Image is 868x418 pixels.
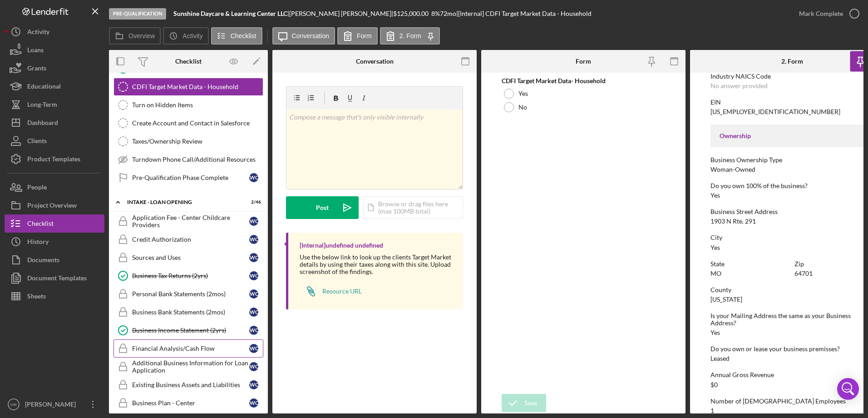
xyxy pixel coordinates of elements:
div: W C [249,308,258,317]
div: Personal Bank Statements (2mos) [132,290,249,298]
a: Document Templates [5,269,104,287]
div: Business Income Statement (2yrs) [132,327,249,334]
a: Taxes/Ownership Review [113,132,263,150]
label: Yes [518,90,528,97]
div: W C [249,380,258,389]
a: Business Tax Returns (2yrs)WC [113,267,263,285]
button: Product Templates [5,150,104,168]
label: 2. Form [399,32,421,40]
a: CDFI Target Market Data - Household [113,78,263,96]
div: 1903 N Rte. 291 [710,218,756,225]
div: W C [249,344,258,353]
a: Resource URL [300,282,362,300]
div: [Internal] undefined undefined [300,242,383,249]
div: Long-Term [27,95,57,116]
div: [US_EMPLOYER_IDENTIFICATION_NUMBER] [710,108,840,115]
button: 2. Form [380,27,440,45]
div: W C [249,289,258,299]
div: [PERSON_NAME] [23,395,82,416]
button: Grants [5,59,104,77]
div: Grants [27,59,46,80]
button: Post [286,196,359,219]
div: 2. Form [781,58,803,65]
div: [PERSON_NAME] [PERSON_NAME] | [289,10,393,17]
div: W C [249,253,258,262]
div: Activity [27,23,49,43]
div: | [173,10,289,17]
label: Form [357,32,372,40]
label: Activity [182,32,202,40]
a: Financial Analysis/Cash FlowWC [113,339,263,358]
button: Long-Term [5,95,104,114]
a: Business Income Statement (2yrs)WC [113,321,263,339]
div: Dashboard [27,114,58,134]
div: Business Bank Statements (2mos) [132,309,249,316]
div: Pre-Qualification [109,8,166,20]
button: Loans [5,41,104,59]
a: Sheets [5,287,104,305]
button: Form [337,27,378,45]
button: Activity [5,23,104,41]
div: Financial Analysis/Cash Flow [132,345,249,352]
div: Business Tax Returns (2yrs) [132,272,249,279]
div: Form [576,58,591,65]
button: Save [502,394,546,412]
div: Sheets [27,287,46,308]
a: Sources and UsesWC [113,249,263,267]
label: Checklist [231,32,256,40]
div: Existing Business Assets and Liabilities [132,381,249,388]
b: Sunshine Daycare & Learning Center LLC [173,10,287,17]
div: People [27,178,47,199]
div: Additional Business Information for Loan Application [132,359,249,374]
a: Turn on Hidden Items [113,96,263,114]
div: $0 [710,381,718,388]
button: Dashboard [5,114,104,132]
div: Application Fee - Center Childcare Providers [132,214,249,229]
text: HR [10,402,17,407]
div: W C [249,217,258,226]
a: Project Overview [5,196,104,214]
div: Create Account and Contact in Salesforce [132,119,263,127]
div: MO [710,270,721,277]
button: Mark Complete [790,5,863,23]
div: Yes [710,329,720,336]
div: W C [249,235,258,244]
div: 8 % [431,10,440,17]
div: Save [524,394,537,412]
a: Pre-Qualification Phase CompleteWC [113,169,263,187]
div: Pre-Qualification Phase Complete [132,174,249,181]
button: History [5,233,104,251]
div: Credit Authorization [132,236,249,243]
a: Business Plan - CenterWC [113,394,263,412]
button: Checklist [5,214,104,233]
a: Turndown Phone Call/Additional Resources [113,150,263,169]
div: Documents [27,251,59,271]
div: Use the below link to look up the clients Target Market details by using their taxes along with t... [300,254,454,275]
div: Project Overview [27,196,77,217]
div: Checklist [27,214,54,235]
div: Yes [710,244,720,251]
div: W C [249,173,258,182]
a: Credit AuthorizationWC [113,230,263,249]
div: Business Plan - Center [132,399,249,407]
a: People [5,178,104,196]
div: Conversation [356,58,394,65]
a: Additional Business Information for Loan ApplicationWC [113,358,263,376]
div: W C [249,271,258,280]
div: Document Templates [27,269,87,289]
div: CDFI Target Market Data- Household [502,77,665,85]
div: Post [316,196,329,219]
div: W C [249,326,258,335]
a: Educational [5,77,104,95]
button: Overview [109,27,161,45]
div: 72 mo [440,10,456,17]
a: Existing Business Assets and LiabilitiesWC [113,376,263,394]
div: W C [249,362,258,371]
div: Taxes/Ownership Review [132,138,263,145]
a: Business Bank Statements (2mos)WC [113,303,263,321]
div: History [27,233,49,253]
